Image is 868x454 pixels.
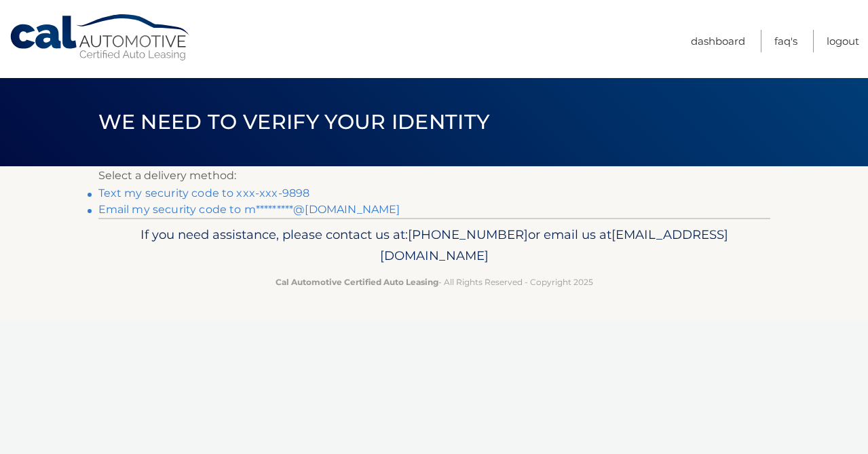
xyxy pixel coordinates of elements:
p: If you need assistance, please contact us at: or email us at [107,224,761,267]
strong: Cal Automotive Certified Auto Leasing [276,277,438,287]
p: - All Rights Reserved - Copyright 2025 [107,275,761,289]
a: Dashboard [691,30,745,52]
p: Select a delivery method: [98,166,770,185]
a: Cal Automotive [9,14,192,62]
a: Text my security code to xxx-xxx-9898 [98,187,310,200]
a: Logout [827,30,859,52]
span: We need to verify your identity [98,109,490,134]
a: Email my security code to m*********@[DOMAIN_NAME] [98,203,400,216]
span: [PHONE_NUMBER] [408,227,528,242]
a: FAQ's [774,30,797,52]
